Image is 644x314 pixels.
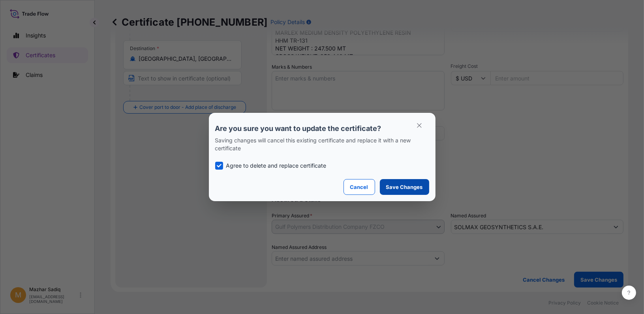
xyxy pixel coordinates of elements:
[350,183,368,191] p: Cancel
[215,124,429,133] p: Are you sure you want to update the certificate?
[344,179,375,195] button: Cancel
[380,179,429,195] button: Save Changes
[226,162,327,170] p: Agree to delete and replace certificate
[386,183,423,191] p: Save Changes
[215,136,429,152] p: Saving changes will cancel this existing certificate and replace it with a new certificate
